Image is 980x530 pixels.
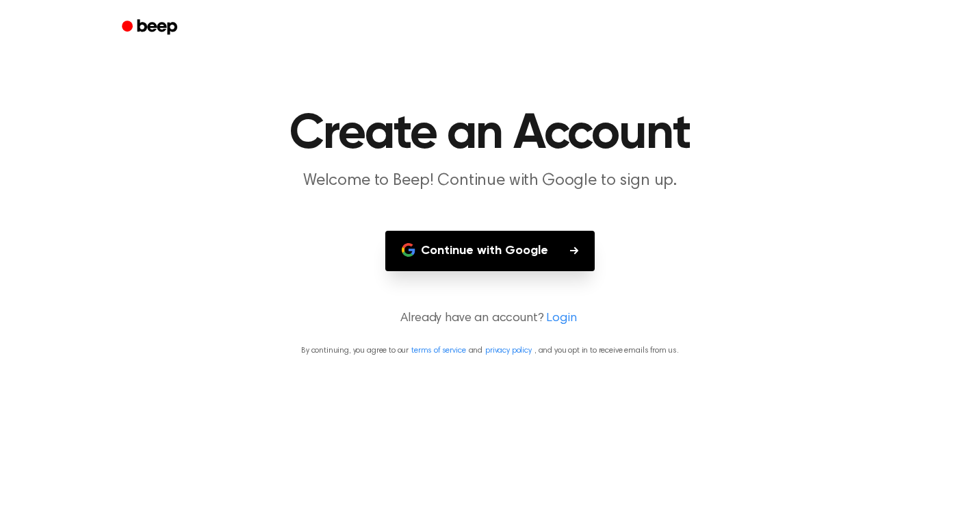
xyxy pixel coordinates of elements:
[112,14,190,41] a: Beep
[16,310,964,328] p: Already have an account?
[16,344,964,357] p: By continuing, you agree to our and , and you opt in to receive emails from us.
[546,310,576,328] a: Login
[227,170,753,192] p: Welcome to Beep! Continue with Google to sign up.
[385,231,595,271] button: Continue with Google
[140,110,840,159] h1: Create an Account
[411,346,465,355] a: terms of service
[485,346,532,355] a: privacy policy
